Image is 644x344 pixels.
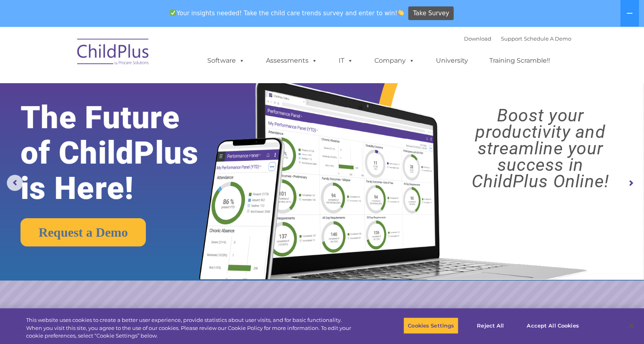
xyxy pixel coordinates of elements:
img: 👏 [398,10,404,16]
a: IT [331,53,361,69]
span: Take Survey [413,6,449,20]
img: ChildPlus by Procare Solutions [73,33,153,73]
a: Download [464,35,491,42]
img: ✅ [170,10,176,16]
span: Phone number [112,86,146,92]
a: Support [501,35,522,42]
a: Request a Demo [20,218,146,246]
a: Take Survey [408,6,454,20]
a: University [428,53,476,69]
div: This website uses cookies to create a better user experience, provide statistics about user visit... [26,316,354,340]
button: Close [622,317,640,334]
span: Your insights needed! Take the child care trends survey and enter to win! [167,5,407,21]
rs-layer: Boost your productivity and streamline your success in ChildPlus Online! [445,107,636,190]
button: Reject All [465,317,515,334]
button: Cookies Settings [403,317,458,334]
a: Training Scramble!! [481,53,558,69]
rs-layer: The Future of ChildPlus is Here! [20,100,226,206]
span: Last name [112,53,136,59]
a: Assessments [258,53,325,69]
button: Accept All Cookies [522,317,583,334]
a: Software [199,53,253,69]
a: Company [366,53,423,69]
a: Schedule A Demo [524,35,571,42]
font: | [464,35,571,42]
